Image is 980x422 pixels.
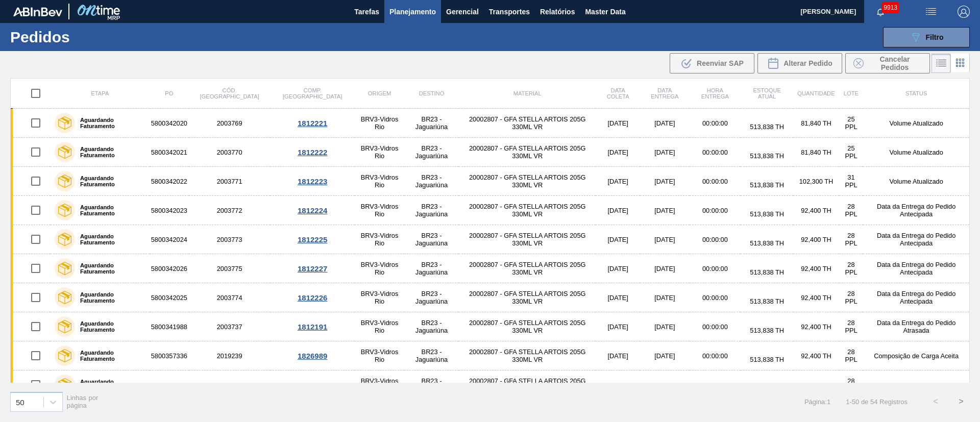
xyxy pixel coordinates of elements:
[839,341,864,370] td: 28 PPL
[690,312,741,341] td: 00:00:00
[932,54,951,73] div: Visão em Lista
[75,320,145,333] label: Aguardando Faturamento
[750,327,784,334] span: 513,838 TH
[189,109,270,138] td: 2003769
[670,53,754,73] div: Reenviar SAP
[640,312,690,341] td: [DATE]
[150,138,189,167] td: 5800342021
[11,254,970,283] a: Aguardando Faturamento58003420262003775BRV3-Vidros RioBR23 - Jaguariúna20002807 - GFA STELLA ARTO...
[690,225,741,254] td: 00:00:00
[165,90,173,96] span: PO
[690,109,741,138] td: 00:00:00
[846,398,908,406] span: 1 - 50 de 54 Registros
[459,196,596,225] td: 20002807 - GFA STELLA ARTOIS 205G 330ML VR
[355,138,404,167] td: BRV3-Vidros Rio
[863,167,969,196] td: Volume Atualizado
[690,167,741,196] td: 00:00:00
[690,341,741,370] td: 00:00:00
[75,117,145,129] label: Aguardando Faturamento
[11,341,970,370] a: Aguardando Faturamento58003573362019239BRV3-Vidros RioBR23 - Jaguariúna20002807 - GFA STELLA ARTO...
[150,225,189,254] td: 5800342024
[958,6,970,18] img: Logout
[272,381,353,389] div: 1826988
[189,341,270,370] td: 2019239
[596,138,640,167] td: [DATE]
[419,90,445,96] span: Destino
[864,5,897,19] button: Notificações
[459,167,596,196] td: 20002807 - GFA STELLA ARTOIS 205G 330ML VR
[839,370,864,400] td: 28 PPL
[690,283,741,312] td: 00:00:00
[355,283,404,312] td: BRV3-Vidros Rio
[926,33,944,41] span: Filtro
[585,6,625,18] span: Master Data
[404,370,459,400] td: BR23 - Jaguariúna
[75,350,145,362] label: Aguardando Faturamento
[793,341,839,370] td: 92,400 TH
[150,312,189,341] td: 5800341988
[75,291,145,304] label: Aguardando Faturamento
[459,225,596,254] td: 20002807 - GFA STELLA ARTOIS 205G 330ML VR
[368,90,391,96] span: Origem
[863,370,969,400] td: Composição de Carga Aceita
[11,312,970,341] a: Aguardando Faturamento58003419882003737BRV3-Vidros RioBR23 - Jaguariúna20002807 - GFA STELLA ARTO...
[355,109,404,138] td: BRV3-Vidros Rio
[640,341,690,370] td: [DATE]
[793,283,839,312] td: 92,400 TH
[750,239,784,247] span: 513,838 TH
[607,87,629,100] span: Data coleta
[459,254,596,283] td: 20002807 - GFA STELLA ARTOIS 205G 330ML VR
[11,370,970,400] a: Aguardando Faturamento58003574222019238BRV3-Vidros RioBR23 - Jaguariúna20002807 - GFA STELLA ARTO...
[863,196,969,225] td: Data da Entrega do Pedido Antecipada
[150,254,189,283] td: 5800342026
[596,254,640,283] td: [DATE]
[863,225,969,254] td: Data da Entrega do Pedido Antecipada
[355,225,404,254] td: BRV3-Vidros Rio
[11,138,970,167] a: Aguardando Faturamento58003420212003770BRV3-Vidros RioBR23 - Jaguariúna20002807 - GFA STELLA ARTO...
[67,394,99,409] span: Linhas por página
[355,196,404,225] td: BRV3-Vidros Rio
[753,87,781,100] span: Estoque atual
[459,283,596,312] td: 20002807 - GFA STELLA ARTOIS 205G 330ML VR
[11,283,970,312] a: Aguardando Faturamento58003420252003774BRV3-Vidros RioBR23 - Jaguariúna20002807 - GFA STELLA ARTO...
[272,119,353,128] div: 1812221
[793,196,839,225] td: 92,400 TH
[839,167,864,196] td: 31 PPL
[75,262,145,275] label: Aguardando Faturamento
[272,293,353,302] div: 1812226
[640,225,690,254] td: [DATE]
[75,175,145,187] label: Aguardando Faturamento
[596,225,640,254] td: [DATE]
[750,181,784,189] span: 513,838 TH
[750,123,784,131] span: 513,838 TH
[189,196,270,225] td: 2003772
[640,196,690,225] td: [DATE]
[839,254,864,283] td: 28 PPL
[404,254,459,283] td: BR23 - Jaguariúna
[283,87,342,100] span: Comp. [GEOGRAPHIC_DATA]
[750,268,784,276] span: 513,838 TH
[690,254,741,283] td: 00:00:00
[404,167,459,196] td: BR23 - Jaguariúna
[845,53,930,73] div: Cancelar Pedidos em Massa
[596,196,640,225] td: [DATE]
[150,167,189,196] td: 5800342022
[404,283,459,312] td: BR23 - Jaguariúna
[150,109,189,138] td: 5800342020
[690,370,741,400] td: 00:00:00
[200,87,259,100] span: Cód. [GEOGRAPHIC_DATA]
[797,90,835,96] span: Quantidade
[783,59,832,67] span: Alterar Pedido
[459,370,596,400] td: 20002807 - GFA STELLA ARTOIS 205G 330ML VR
[354,6,379,18] span: Tarefas
[596,370,640,400] td: [DATE]
[272,352,353,360] div: 1826989
[404,341,459,370] td: BR23 - Jaguariúna
[863,312,969,341] td: Data da Entrega do Pedido Atrasada
[189,312,270,341] td: 2003737
[750,356,784,363] span: 513,838 TH
[13,7,62,16] img: TNhmsLtSVTkK8tSr43FrP2fwEKptu5GPRR3wAAAABJRU5ErkJggg==
[750,297,784,305] span: 513,838 TH
[793,225,839,254] td: 92,400 TH
[883,27,970,47] button: Filtro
